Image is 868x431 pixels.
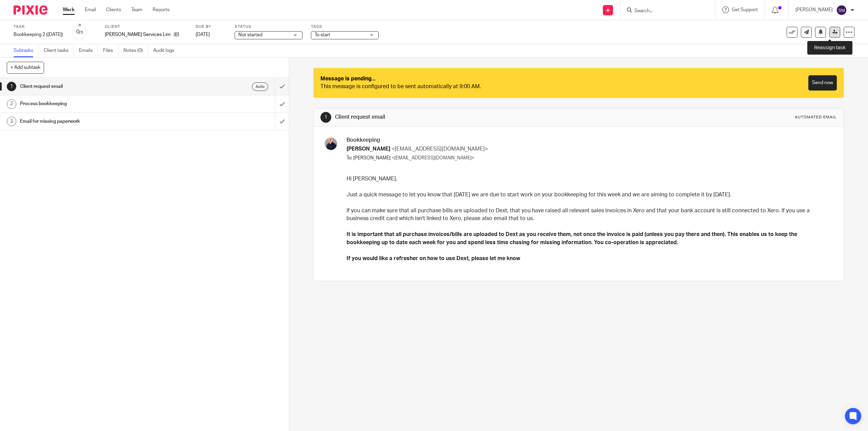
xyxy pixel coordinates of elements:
[324,137,338,151] img: IMG_8745-0021-copy.jpg
[795,115,837,120] div: Automated email
[63,6,75,13] a: Work
[85,6,96,13] a: Email
[392,146,488,152] span: <[EMAIL_ADDRESS][DOMAIN_NAME]>
[808,75,837,91] a: Send now
[196,32,210,37] span: [DATE]
[347,175,831,183] p: Hi [PERSON_NAME],
[20,81,185,92] h1: Client request email
[7,82,16,91] div: 1
[105,24,187,30] label: Client
[7,62,44,73] button: + Add subtask
[44,44,74,57] a: Client tasks
[153,44,179,57] a: Audit logs
[392,156,474,160] span: <[EMAIL_ADDRESS][DOMAIN_NAME]>
[153,6,170,13] a: Reports
[252,82,268,91] div: Auto
[123,44,148,57] a: Notes (0)
[196,24,226,30] label: Due by
[76,28,83,36] div: 0
[347,156,391,160] span: To: [PERSON_NAME]
[131,6,142,13] a: Team
[106,6,121,13] a: Clients
[347,256,520,261] span: If you would like a refresher on how to use Dext, please let me know
[14,31,63,38] div: Bookkeeping 2 ([DATE])
[14,44,39,57] a: Subtasks
[14,5,47,15] img: Pixie
[79,44,98,57] a: Emails
[347,207,831,223] p: If you can make sure that all purchase bills are uploaded to Dext, that you have raised all relev...
[795,6,833,13] p: [PERSON_NAME]
[20,99,185,109] h1: Process bookkeeping
[634,8,695,14] input: Search
[315,33,330,37] span: To start
[14,24,63,30] label: Task
[347,232,797,245] span: It is important that all purchase invoices/bills are uploaded to Dext as you receive them, not on...
[320,83,578,91] div: This message is configured to be sent automatically at 9:00 AM.
[20,116,185,126] h1: Email for missing paperwork
[14,31,63,38] div: Bookkeeping 2 (Tuesday)
[836,5,847,16] img: svg%3E
[79,31,83,34] small: /3
[311,24,379,30] label: Tags
[347,146,390,152] span: [PERSON_NAME]
[103,44,118,57] a: Files
[320,112,331,123] div: 1
[335,114,593,121] h1: Client request email
[347,137,831,144] h3: Bookkeeping
[732,7,758,12] span: Get Support
[347,191,831,199] p: Just a quick message to let you know that [DATE] we are due to start work on your bookkeeping for...
[235,24,302,30] label: Status
[320,76,376,81] strong: Message is pending...
[7,117,16,126] div: 3
[7,99,16,109] div: 2
[105,31,171,38] p: [PERSON_NAME] Services Limited
[238,33,262,37] span: Not started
